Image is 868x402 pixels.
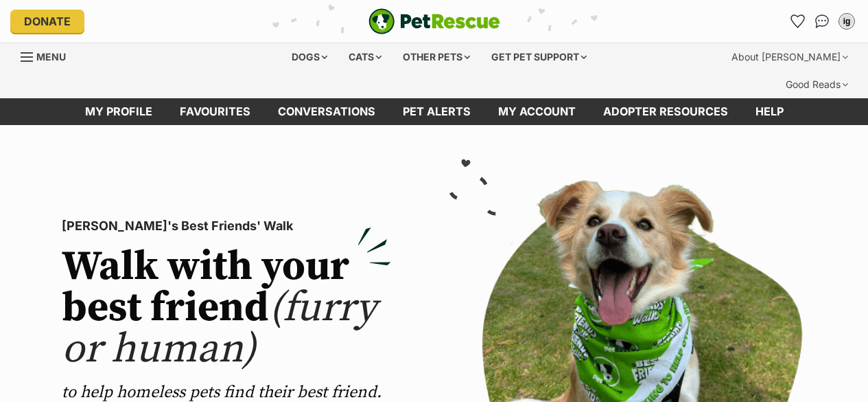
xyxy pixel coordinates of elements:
[786,10,858,32] ul: Account quick links
[484,98,589,125] a: My account
[264,98,389,125] a: conversations
[368,8,500,34] a: PetRescue
[282,43,337,71] div: Dogs
[71,98,166,125] a: My profile
[786,10,808,32] a: Favourites
[393,43,480,71] div: Other pets
[21,43,75,68] a: Menu
[840,14,854,28] div: ig
[589,98,742,125] a: Adopter resources
[482,43,596,71] div: Get pet support
[836,10,858,32] button: My account
[368,8,500,34] img: logo-e224e6f780fb5917bec1dbf3a21bbac754714ae5b6737aabdf751b685950b380.svg
[815,14,830,28] img: chat-41dd97257d64d25036548639549fe6c8038ab92f7586957e7f3b1b290dea8141.svg
[166,98,264,125] a: Favourites
[811,10,833,32] a: Conversations
[722,43,858,71] div: About [PERSON_NAME]
[62,282,377,375] span: (furry or human)
[62,216,391,236] p: [PERSON_NAME]'s Best Friends' Walk
[10,10,84,33] a: Donate
[742,98,797,125] a: Help
[776,71,858,98] div: Good Reads
[36,51,66,63] span: Menu
[339,43,391,71] div: Cats
[389,98,484,125] a: Pet alerts
[62,247,391,370] h2: Walk with your best friend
